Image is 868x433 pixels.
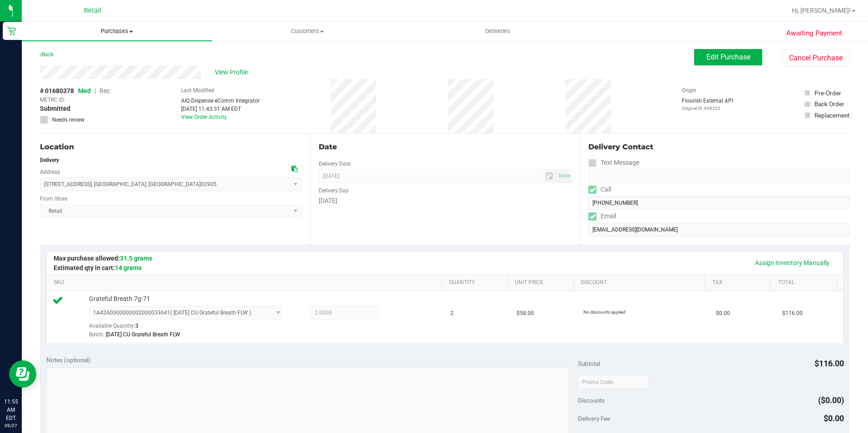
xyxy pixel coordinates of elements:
[581,279,701,286] a: Discount
[517,309,534,318] span: $58.00
[588,183,611,196] label: Call
[578,392,605,408] span: Discounts
[319,160,350,168] label: Delivery Date
[181,97,260,105] div: AIQ Dispense eComm Integrator
[712,279,767,286] a: Tax
[40,157,59,163] strong: Delivery
[84,7,101,15] span: Retail
[54,264,142,271] span: Estimated qty in cart:
[135,323,138,329] span: 3
[181,86,214,94] label: Last Modified
[578,415,610,422] span: Delivery Fee
[583,310,626,315] span: No discounts applied
[682,97,733,112] div: Flourish External API
[52,116,84,124] span: Needs review
[578,360,600,367] span: Subtotal
[319,142,572,153] div: Date
[46,356,90,364] span: Notes (optional)
[99,87,110,94] span: Rec
[120,255,152,262] span: 31.5 grams
[716,309,730,318] span: $0.00
[782,309,803,318] span: $116.00
[40,142,302,153] div: Location
[694,49,762,65] button: Edit Purchase
[89,295,150,303] span: Grateful Breath 7g-71
[291,164,298,174] div: Copy address to clipboard
[7,26,16,35] inline-svg: Retail
[181,114,227,120] a: View Order Activity
[22,22,212,41] a: Purchases
[706,53,750,61] span: Edit Purchase
[588,210,616,223] label: Email
[588,142,850,153] div: Delivery Contact
[215,68,251,77] span: View Profile
[115,264,142,271] span: 14 grams
[89,331,104,338] span: Batch:
[319,196,572,206] div: [DATE]
[68,96,69,104] span: -
[22,27,212,35] span: Purchases
[4,398,18,422] p: 11:55 AM EDT
[778,279,833,286] a: Total
[578,375,648,389] input: Promo Code
[588,196,850,210] input: Format: (999) 999-9999
[403,22,593,41] a: Deliveries
[106,331,180,338] span: [DATE] CU Grateful Breath FLW
[588,156,639,169] label: Text Message
[40,168,60,176] label: Address
[449,279,504,286] a: Quantity
[319,187,349,195] label: Delivery Day
[786,28,842,39] span: Awaiting Payment
[749,255,835,271] a: Assign Inventory Manually
[588,169,850,183] input: Format: (999) 999-9999
[814,111,849,120] div: Replacement
[40,51,54,58] a: Back
[792,7,851,14] span: Hi, [PERSON_NAME]!
[40,86,74,96] span: # 01680378
[450,309,454,318] span: 2
[54,279,438,286] a: SKU
[94,87,96,94] span: |
[4,422,18,429] p: 09/27
[181,105,260,113] div: [DATE] 11:43:31 AM EDT
[818,395,844,405] span: ($0.00)
[682,105,733,112] p: Original ID: 858222
[782,49,850,67] button: Cancel Purchase
[515,279,570,286] a: Unit Price
[682,86,696,94] label: Origin
[814,89,841,98] div: Pre-Order
[9,360,36,388] iframe: Resource center
[78,87,91,94] span: Med
[40,96,65,104] span: METRC ID:
[40,195,67,203] label: From Store
[814,359,844,368] span: $116.00
[212,27,402,35] span: Customers
[212,22,402,41] a: Customers
[814,99,844,108] div: Back Order
[89,320,292,337] div: Available Quantity:
[824,413,844,423] span: $0.00
[473,27,523,35] span: Deliveries
[54,255,152,262] span: Max purchase allowed:
[40,104,70,113] span: Submitted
